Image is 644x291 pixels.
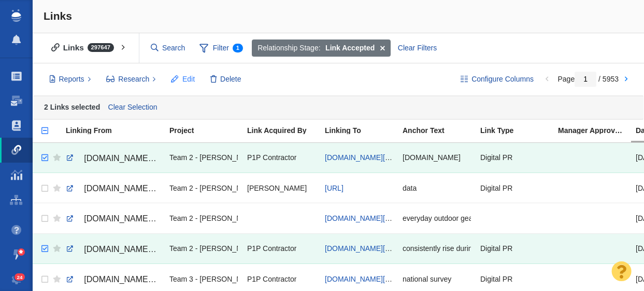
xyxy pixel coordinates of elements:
[403,127,479,134] div: Anchor Text
[84,214,171,223] span: [DOMAIN_NAME][URL]
[325,127,402,134] div: Linking To
[247,127,324,136] a: Link Acquired By
[476,143,553,173] td: Digital PR
[106,100,160,115] a: Clear Selection
[84,184,551,193] span: [DOMAIN_NAME]/uncategorized/gaps-in-ai-adoption-and-workforce-development-has-half-the-workforce-...
[66,180,160,197] a: [DOMAIN_NAME]/uncategorized/gaps-in-ai-adoption-and-workforce-development-has-half-the-workforce-...
[169,268,238,290] div: Team 3 - [PERSON_NAME] | Summer | [PERSON_NAME]\Credit One Bank\Credit One Bank - Digital PR - Ra...
[101,71,162,88] button: Research
[169,147,238,169] div: Team 2 - [PERSON_NAME] | [PERSON_NAME] | [PERSON_NAME]\Retrospec\Retrospec - Digital PR - [DATE] ...
[403,177,471,199] div: data
[169,177,238,199] div: Team 2 - [PERSON_NAME] | [PERSON_NAME] | [PERSON_NAME]\Lightyear AI\Lightyear AI - Digital PR - C...
[476,173,553,203] td: Digital PR
[205,71,247,88] button: Delete
[403,207,471,229] div: everyday outdoor gear
[247,183,307,193] span: [PERSON_NAME]
[84,154,197,163] span: [DOMAIN_NAME][URL][DATE]
[220,74,241,85] span: Delete
[66,241,160,258] a: [DOMAIN_NAME][URL]
[403,237,471,260] div: consistently rise during holiday weekends
[66,271,160,288] a: [DOMAIN_NAME][URL]
[480,244,512,253] span: Digital PR
[169,127,246,134] div: Project
[194,38,249,58] span: Filter
[325,43,375,54] strong: Link Accepted
[325,127,402,136] a: Linking To
[257,43,320,54] span: Relationship Stage:
[480,153,512,162] span: Digital PR
[325,153,424,162] a: [DOMAIN_NAME][URL][DATE]
[242,143,320,173] td: P1P Contractor
[66,150,160,167] a: [DOMAIN_NAME][URL][DATE]
[242,173,320,203] td: Taylor Tomita
[247,153,296,162] span: P1P Contractor
[84,245,171,254] span: [DOMAIN_NAME][URL]
[480,127,557,134] div: Link Type
[557,75,619,83] span: Page / 5953
[15,273,25,281] span: 24
[44,102,100,111] strong: 2 Links selected
[471,74,534,85] span: Configure Columns
[247,127,324,134] div: Link Acquired By
[558,127,635,136] a: Manager Approved Link?
[247,244,296,253] span: P1P Contractor
[480,274,512,284] span: Digital PR
[66,210,160,228] a: [DOMAIN_NAME][URL]
[476,233,553,263] td: Digital PR
[325,244,424,253] a: [DOMAIN_NAME][URL][DATE]
[147,39,190,57] input: Search
[44,10,72,22] span: Links
[403,127,479,136] a: Anchor Text
[455,71,540,88] button: Configure Columns
[11,9,21,22] img: buzzstream_logo_iconsimple.png
[66,127,168,134] div: Linking From
[480,183,512,193] span: Digital PR
[325,275,402,283] a: [DOMAIN_NAME][URL]
[480,127,557,136] a: Link Type
[233,44,243,52] span: 1
[182,74,195,85] span: Edit
[169,207,238,229] div: Team 2 - [PERSON_NAME] | [PERSON_NAME] | [PERSON_NAME]\Retrospec\Retrospec - Digital PR - [DATE] ...
[403,147,471,169] div: [DOMAIN_NAME]
[44,71,97,88] button: Reports
[84,275,171,284] span: [DOMAIN_NAME][URL]
[66,127,168,136] a: Linking From
[325,214,402,222] a: [DOMAIN_NAME][URL]
[118,74,149,85] span: Research
[403,268,471,290] div: national survey
[392,39,442,57] div: Clear Filters
[59,74,84,85] span: Reports
[169,237,238,260] div: Team 2 - [PERSON_NAME] | [PERSON_NAME] | [PERSON_NAME]\Retrospec\Retrospec - Digital PR - [DATE] ...
[247,274,296,284] span: P1P Contractor
[165,71,201,88] button: Edit
[558,127,635,134] div: Manager Approved Link?
[325,184,344,192] a: [URL]
[242,233,320,263] td: P1P Contractor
